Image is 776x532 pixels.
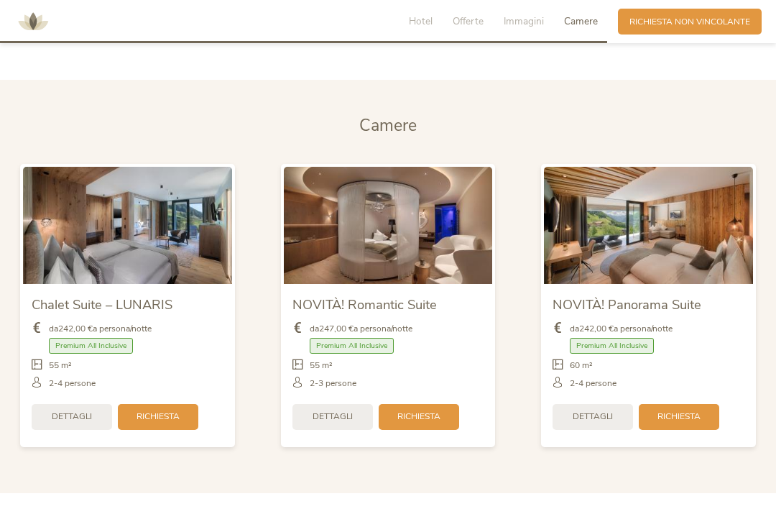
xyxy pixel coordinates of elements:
span: Camere [359,114,417,137]
b: 247,00 € [319,323,354,334]
span: 60 m² [570,359,593,372]
span: Richiesta non vincolante [629,16,750,28]
span: NOVITÀ! Romantic Suite [292,295,437,313]
span: Hotel [409,14,433,28]
span: NOVITÀ! Panorama Suite [553,295,701,313]
span: 55 m² [310,359,333,372]
span: 2-4 persone [49,377,96,390]
span: Richiesta [657,411,701,423]
span: Camere [564,14,598,28]
img: NOVITÀ! Romantic Suite [284,167,493,284]
span: 55 m² [49,359,72,372]
span: 2-3 persone [310,377,356,390]
span: Richiesta [397,411,440,423]
span: da a persona/notte [310,323,412,335]
span: da a persona/notte [570,323,673,335]
img: NOVITÀ! Panorama Suite [544,167,753,284]
a: AMONTI & LUNARIS Wellnessresort [11,17,55,25]
span: Chalet Suite – LUNARIS [32,295,172,313]
span: Premium All Inclusive [570,338,654,354]
span: Dettagli [52,411,92,423]
span: Immagini [504,14,544,28]
span: Dettagli [313,411,353,423]
span: 2-4 persone [570,377,616,390]
span: Premium All Inclusive [310,338,394,354]
b: 242,00 € [579,323,614,334]
span: da a persona/notte [49,323,152,335]
span: Dettagli [573,411,613,423]
span: Offerte [453,14,484,28]
b: 242,00 € [58,323,93,334]
span: Premium All Inclusive [49,338,133,354]
img: Chalet Suite – LUNARIS [23,167,232,284]
span: Richiesta [137,411,180,423]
